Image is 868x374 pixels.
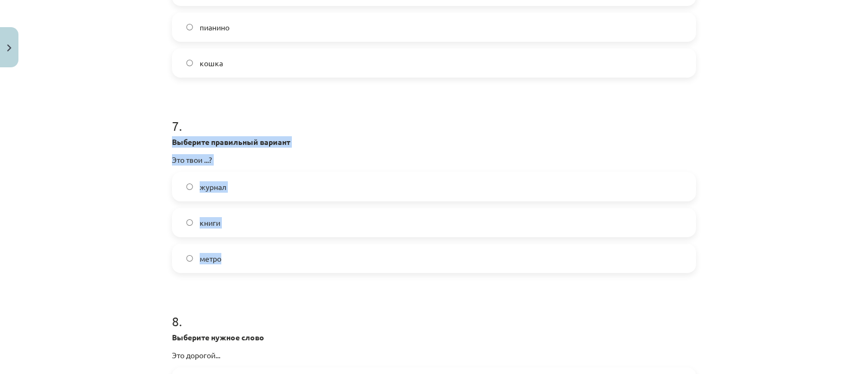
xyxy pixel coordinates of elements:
[186,255,193,262] input: метро
[172,295,696,328] h1: 8 .
[172,350,696,361] p: Это дорогой...
[200,253,221,264] span: метро
[186,24,193,31] input: пианино
[200,22,229,33] span: пианино
[200,58,223,69] span: кошка
[200,217,220,229] span: книги
[186,219,193,226] input: книги
[186,183,193,191] input: журнал
[172,332,264,342] strong: Выберите нужное слово
[200,181,226,193] span: журнал
[172,137,290,147] strong: Выберите правильный вариант
[172,154,696,166] p: Это твои ...?
[7,45,11,52] img: icon-close-lesson-0947bae3869378f0d4975bcd49f059093ad1ed9edebbc8119c70593378902aed.svg
[186,60,193,67] input: кошка
[172,99,696,133] h1: 7 .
